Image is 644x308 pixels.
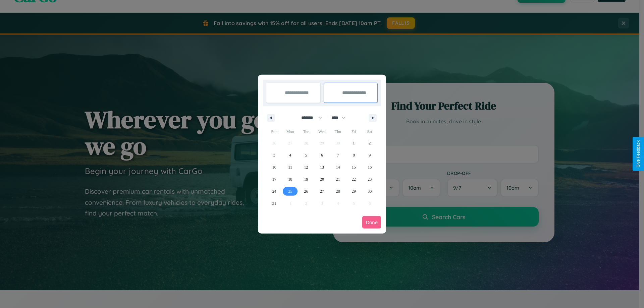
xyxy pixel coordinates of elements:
div: Give Feedback [636,140,641,168]
span: 5 [305,149,307,161]
span: 3 [273,149,275,161]
span: Sat [362,126,378,137]
span: 30 [368,185,372,197]
span: 7 [337,149,339,161]
button: 9 [362,149,378,161]
span: 12 [304,161,308,173]
button: 15 [346,161,362,173]
button: 25 [282,185,298,197]
span: 6 [321,149,323,161]
span: 26 [304,185,308,197]
button: 2 [362,137,378,149]
button: 21 [330,173,346,185]
span: 1 [353,137,355,149]
span: 9 [369,149,371,161]
span: 22 [352,173,356,185]
button: 16 [362,161,378,173]
span: Sun [266,126,282,137]
span: 23 [368,173,372,185]
button: 23 [362,173,378,185]
button: 27 [314,185,330,197]
button: 3 [266,149,282,161]
span: 8 [353,149,355,161]
span: Wed [314,126,330,137]
span: Tue [298,126,314,137]
button: 13 [314,161,330,173]
button: 31 [266,197,282,209]
button: 6 [314,149,330,161]
span: 11 [288,161,292,173]
button: 17 [266,173,282,185]
span: Fri [346,126,362,137]
span: 28 [336,185,340,197]
span: 14 [336,161,340,173]
button: 11 [282,161,298,173]
button: 30 [362,185,378,197]
span: Thu [330,126,346,137]
span: 27 [320,185,324,197]
button: Done [362,216,381,229]
span: 25 [288,185,292,197]
button: 19 [298,173,314,185]
button: 5 [298,149,314,161]
span: 18 [288,173,292,185]
button: 29 [346,185,362,197]
span: 4 [289,149,291,161]
span: 24 [272,185,276,197]
span: 10 [272,161,276,173]
button: 22 [346,173,362,185]
span: 2 [369,137,371,149]
button: 28 [330,185,346,197]
button: 4 [282,149,298,161]
button: 14 [330,161,346,173]
button: 7 [330,149,346,161]
button: 18 [282,173,298,185]
button: 24 [266,185,282,197]
span: 19 [304,173,308,185]
button: 1 [346,137,362,149]
span: 31 [272,197,276,209]
span: 13 [320,161,324,173]
button: 8 [346,149,362,161]
span: 20 [320,173,324,185]
button: 26 [298,185,314,197]
button: 12 [298,161,314,173]
span: Mon [282,126,298,137]
span: 15 [352,161,356,173]
span: 16 [368,161,372,173]
span: 29 [352,185,356,197]
span: 17 [272,173,276,185]
span: 21 [336,173,340,185]
button: 10 [266,161,282,173]
button: 20 [314,173,330,185]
